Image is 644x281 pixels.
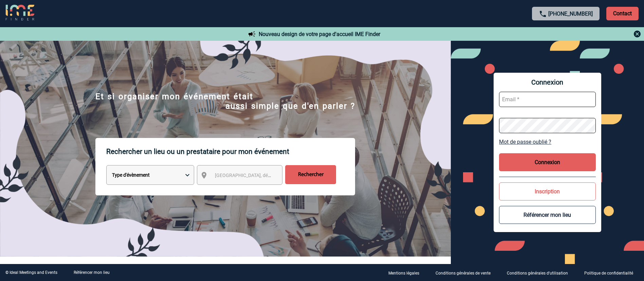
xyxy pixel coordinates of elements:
[285,165,336,184] input: Rechercher
[383,269,430,276] a: Mentions légales
[436,271,491,276] p: Conditions générales de vente
[388,271,419,276] p: Mentions légales
[501,269,579,276] a: Conditions générales d'utilisation
[74,270,110,275] a: Référencer mon lieu
[499,139,596,145] a: Mot de passe oublié ?
[499,92,596,107] input: Email *
[430,269,501,276] a: Conditions générales de vente
[507,271,568,276] p: Conditions générales d'utilisation
[579,269,644,276] a: Politique de confidentialité
[215,173,309,178] span: [GEOGRAPHIC_DATA], département, région...
[106,138,355,165] p: Rechercher un lieu ou un prestataire pour mon événement
[548,11,593,17] a: [PHONE_NUMBER]
[5,270,57,275] div: © Ideal Meetings and Events
[539,10,547,18] img: call-24-px.png
[606,7,639,20] p: Contact
[499,78,596,86] span: Connexion
[499,182,596,200] button: Inscription
[584,271,633,276] p: Politique de confidentialité
[499,206,596,224] button: Référencer mon lieu
[499,153,596,171] button: Connexion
